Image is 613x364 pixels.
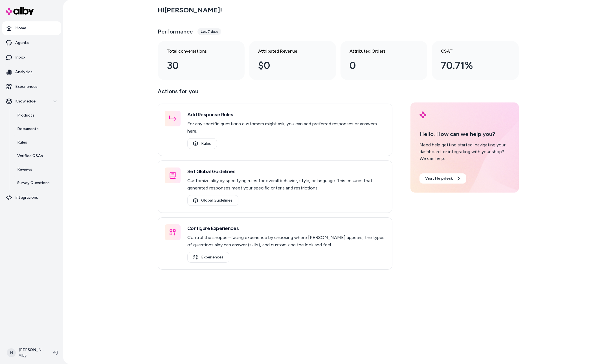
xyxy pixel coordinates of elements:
p: Reviews [17,167,32,172]
span: N [7,348,16,357]
h3: Set Global Guidelines [187,168,385,175]
a: Attributed Orders 0 [340,41,427,80]
p: Products [17,113,34,118]
div: $0 [258,58,318,73]
h3: Configure Experiences [187,224,385,232]
h3: Add Response Rules [187,111,385,119]
a: CSAT 70.71% [432,41,519,80]
h3: Attributed Orders [350,48,409,55]
p: [PERSON_NAME] [19,347,44,353]
div: 30 [167,58,227,73]
a: Experiences [2,80,61,93]
p: Customize alby by specifying rules for overall behavior, style, or language. This ensures that ge... [187,177,385,192]
h3: Performance [158,28,193,35]
div: Need help getting started, navigating your dashboard, or integrating with your shop? We can help. [419,142,510,162]
h3: Attributed Revenue [258,48,318,55]
a: Products [12,109,61,122]
div: 0 [350,58,409,73]
p: Verified Q&As [17,153,43,159]
h3: Total conversations [167,48,227,55]
div: Last 7 days [197,28,221,35]
h2: Hi [PERSON_NAME] ! [158,6,222,14]
a: Verified Q&As [12,149,61,163]
p: Inbox [15,55,25,60]
a: Rules [12,136,61,149]
p: Control the shopper-facing experience by choosing where [PERSON_NAME] appears, the types of quest... [187,234,385,249]
a: Agents [2,36,61,50]
p: Knowledge [15,99,36,104]
button: N[PERSON_NAME]Alby [3,344,49,362]
a: Global Guidelines [187,195,238,206]
span: Alby [19,353,44,358]
a: Inbox [2,51,61,64]
p: Survey Questions [17,180,50,186]
a: Attributed Revenue $0 [249,41,336,80]
a: Analytics [2,65,61,79]
button: Knowledge [2,95,61,108]
a: Documents [12,122,61,136]
p: Home [15,25,26,31]
p: Agents [15,40,29,46]
a: Visit Helpdesk [419,173,466,184]
p: Experiences [15,84,38,90]
img: alby Logo [419,111,426,118]
a: Survey Questions [12,176,61,190]
a: Home [2,21,61,35]
a: Total conversations 30 [158,41,245,80]
a: Rules [187,138,217,149]
a: Integrations [2,191,61,204]
p: Rules [17,140,27,145]
div: 70.71% [441,58,501,73]
p: For any specific questions customers might ask, you can add preferred responses or answers here. [187,120,385,135]
a: Reviews [12,163,61,176]
p: Analytics [15,69,32,75]
a: Experiences [187,252,229,263]
p: Hello. How can we help you? [419,130,510,138]
h3: CSAT [441,48,501,55]
p: Integrations [15,195,38,200]
p: Documents [17,126,39,132]
img: alby Logo [6,7,34,15]
p: Actions for you [158,87,392,100]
